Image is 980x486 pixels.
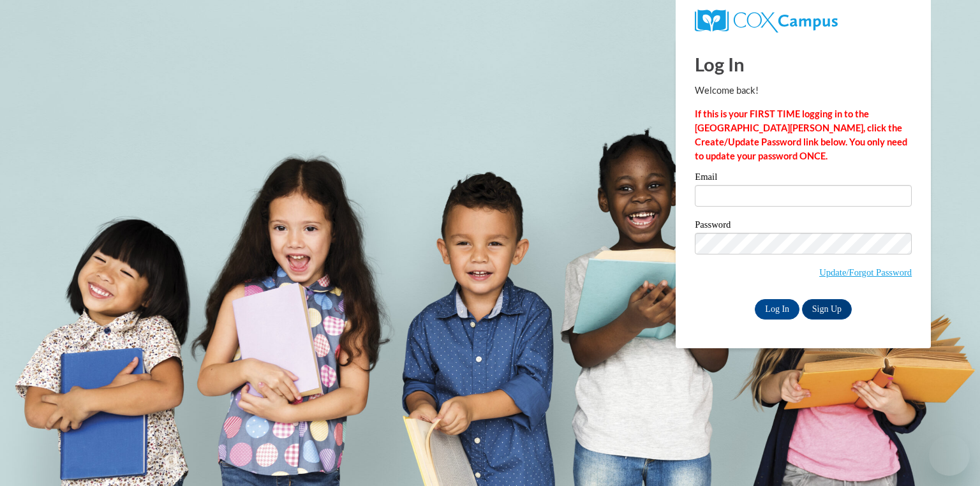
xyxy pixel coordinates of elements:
label: Email [695,172,912,185]
strong: If this is your FIRST TIME logging in to the [GEOGRAPHIC_DATA][PERSON_NAME], click the Create/Upd... [695,108,907,161]
a: Update/Forgot Password [819,267,912,277]
label: Password [695,220,912,233]
iframe: Button to launch messaging window [929,435,970,476]
a: COX Campus [695,10,912,33]
p: Welcome back! [695,84,912,98]
a: Sign Up [802,299,852,320]
input: Log In [755,299,799,320]
img: COX Campus [695,10,838,33]
h1: Log In [695,51,912,77]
